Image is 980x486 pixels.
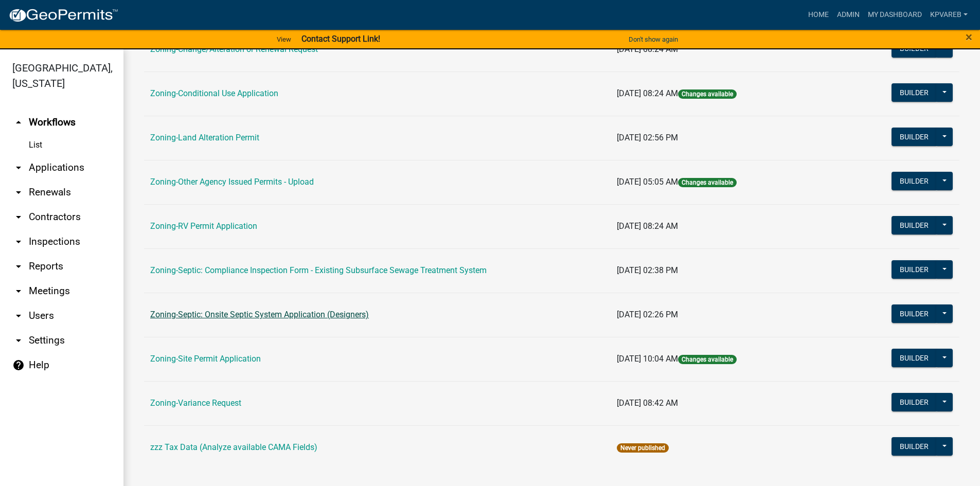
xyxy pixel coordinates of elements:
span: Changes available [678,355,737,364]
i: arrow_drop_up [12,116,25,129]
a: Admin [833,5,864,25]
a: Zoning-Land Alteration Permit [150,133,259,142]
i: arrow_drop_down [12,186,25,199]
a: Zoning-Septic: Compliance Inspection Form - Existing Subsurface Sewage Treatment System [150,265,487,275]
i: arrow_drop_down [12,310,25,322]
button: Builder [892,304,937,323]
i: arrow_drop_down [12,211,25,223]
a: zzz Tax Data (Analyze available CAMA Fields) [150,442,317,452]
span: [DATE] 10:04 AM [617,354,678,364]
button: Builder [892,128,937,146]
a: Home [804,5,833,25]
a: View [273,31,295,48]
i: arrow_drop_down [12,260,25,273]
a: Zoning-Septic: Onsite Septic System Application (Designers) [150,310,369,319]
button: Builder [892,393,937,411]
button: Builder [892,172,937,190]
a: Zoning-RV Permit Application [150,221,257,231]
button: Don't show again [625,31,682,48]
span: Never published [617,443,669,453]
span: × [966,30,972,44]
span: Changes available [678,178,737,187]
a: kpvareb [926,5,972,25]
span: Changes available [678,89,737,99]
a: Zoning-Variance Request [150,398,241,408]
span: [DATE] 05:05 AM [617,177,678,187]
a: Zoning-Conditional Use Application [150,88,278,98]
button: Close [966,31,972,43]
button: Builder [892,39,937,58]
i: arrow_drop_down [12,334,25,347]
a: Zoning-Other Agency Issued Permits - Upload [150,177,314,187]
span: [DATE] 08:24 AM [617,221,678,231]
i: arrow_drop_down [12,285,25,297]
button: Builder [892,260,937,279]
span: [DATE] 02:38 PM [617,265,678,275]
button: Builder [892,83,937,102]
button: Builder [892,216,937,235]
strong: Contact Support Link! [301,34,380,44]
span: [DATE] 02:56 PM [617,133,678,142]
span: [DATE] 08:42 AM [617,398,678,408]
a: My Dashboard [864,5,926,25]
i: arrow_drop_down [12,161,25,174]
span: [DATE] 08:24 AM [617,88,678,98]
a: Zoning-Site Permit Application [150,354,261,364]
span: [DATE] 02:26 PM [617,310,678,319]
i: help [12,359,25,371]
button: Builder [892,437,937,456]
button: Builder [892,349,937,367]
i: arrow_drop_down [12,236,25,248]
